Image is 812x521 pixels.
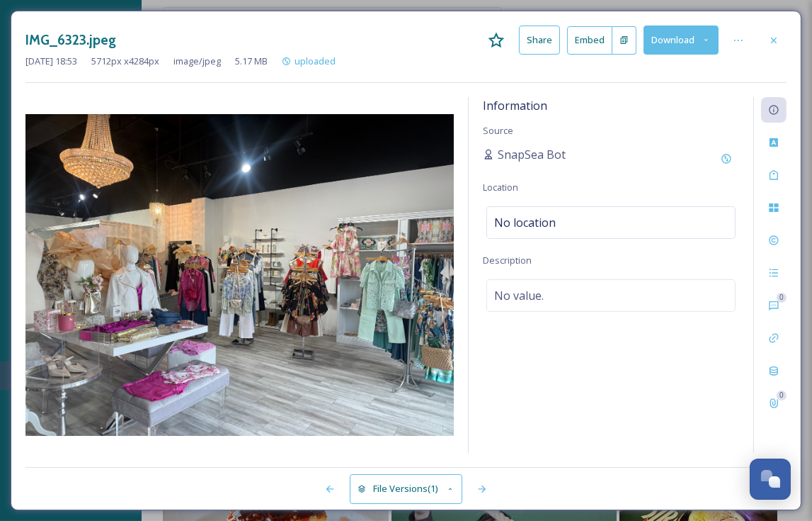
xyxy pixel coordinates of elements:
button: Open Chat [750,459,791,500]
span: Description [483,254,532,267]
span: Location [483,181,518,194]
button: File Versions(1) [350,474,463,503]
span: [DATE] 18:53 [25,55,77,68]
span: 5712 px x 4284 px [91,55,159,68]
span: image/jpeg [173,55,221,68]
div: 0 [777,293,787,303]
button: Download [644,26,719,55]
span: uploaded [295,55,336,67]
span: SnapSea Bot [498,146,566,163]
h3: IMG_6323.jpeg [25,30,116,50]
span: Source [483,124,513,137]
img: 1P310S0iNAGqADY_GMTKv22rQOotWBWSv.jpeg [25,114,454,436]
button: Embed [567,26,612,55]
span: No value. [494,287,544,304]
div: 0 [777,391,787,400]
button: Share [519,26,560,55]
span: No location [494,214,556,231]
span: Information [483,98,547,113]
span: 5.17 MB [235,55,268,68]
